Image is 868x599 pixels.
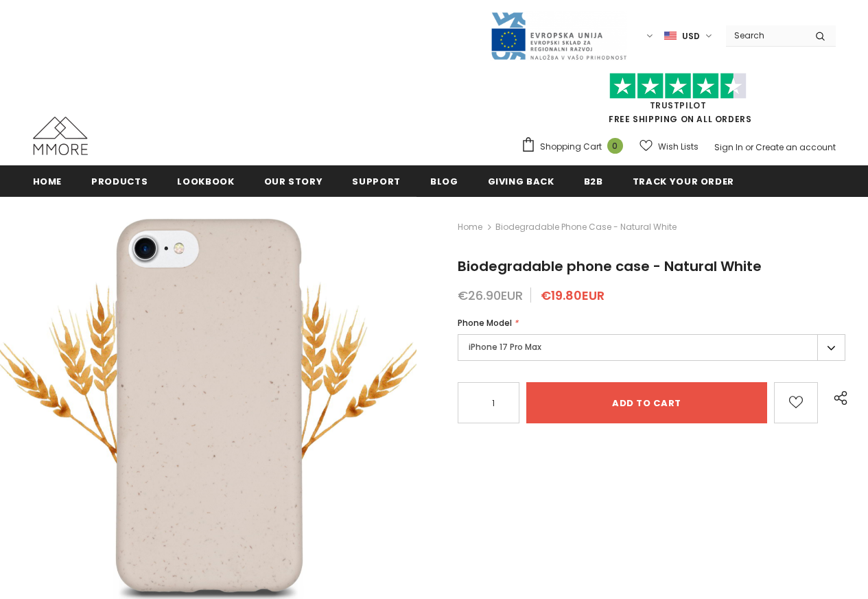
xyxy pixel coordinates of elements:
a: Blog [430,165,458,196]
a: Products [91,165,148,196]
span: USD [682,30,700,43]
span: Our Story [264,175,323,188]
a: Home [458,219,482,235]
span: Wish Lists [658,140,699,154]
span: Phone Model [458,317,512,329]
span: Products [91,175,148,188]
input: Add to cart [526,382,767,423]
span: Biodegradable phone case - Natural White [495,219,677,235]
input: Search Site [726,25,805,45]
span: Track your order [633,175,734,188]
span: Biodegradable phone case - Natural White [458,257,762,276]
a: Lookbook [177,165,234,196]
a: Giving back [488,165,554,196]
a: Trustpilot [650,99,707,111]
span: 0 [607,138,623,154]
a: support [352,165,401,196]
a: Create an account [755,141,836,153]
a: Home [33,165,62,196]
a: Javni Razpis [490,30,627,41]
a: Sign In [714,141,743,153]
a: Track your order [633,165,734,196]
a: Shopping Cart 0 [521,137,630,157]
label: iPhone 17 Pro Max [458,334,845,361]
img: MMORE Cases [33,117,88,155]
span: €19.80EUR [541,287,605,304]
span: B2B [584,175,603,188]
span: Giving back [488,175,554,188]
a: Wish Lists [640,134,699,158]
img: USD [664,30,677,42]
span: FREE SHIPPING ON ALL ORDERS [521,79,836,125]
img: Trust Pilot Stars [609,73,747,99]
img: Javni Razpis [490,11,627,61]
span: Lookbook [177,175,234,188]
span: or [745,141,753,153]
a: Our Story [264,165,323,196]
a: B2B [584,165,603,196]
span: support [352,175,401,188]
span: Shopping Cart [540,140,602,154]
span: Home [33,175,62,188]
span: Blog [430,175,458,188]
span: €26.90EUR [458,287,523,304]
